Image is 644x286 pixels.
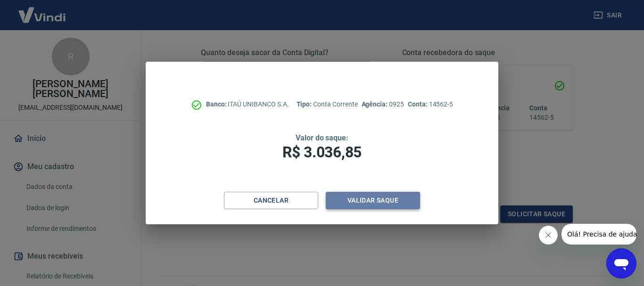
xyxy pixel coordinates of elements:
span: Olá! Precisa de ajuda? [6,7,79,14]
iframe: Botão para abrir a janela de mensagens [606,248,636,278]
span: Valor do saque: [296,133,348,142]
button: Cancelar [224,192,318,209]
button: Validar saque [326,192,420,209]
span: Conta: [408,100,429,108]
iframe: Mensagem da empresa [561,224,636,245]
iframe: Fechar mensagem [539,226,558,245]
p: ITAÚ UNIBANCO S.A. [206,99,289,109]
p: 14562-5 [408,99,453,109]
span: Banco: [206,100,228,108]
span: Tipo: [297,100,314,108]
p: Conta Corrente [297,99,358,109]
p: 0925 [362,99,404,109]
span: R$ 3.036,85 [282,143,362,161]
span: Agência: [362,100,389,108]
